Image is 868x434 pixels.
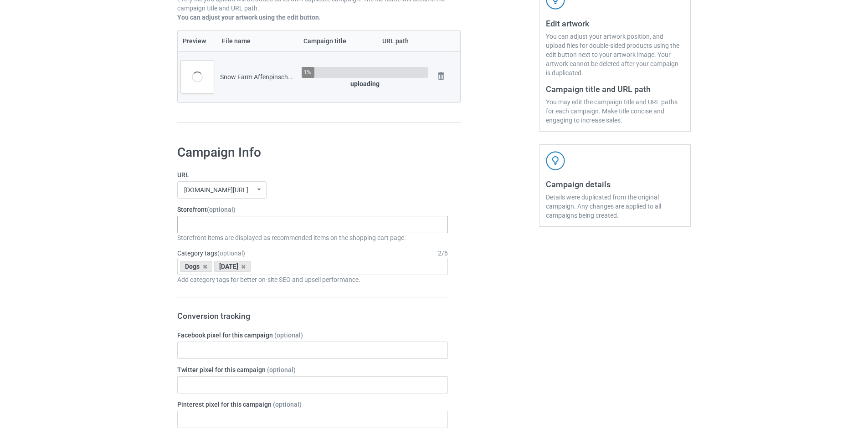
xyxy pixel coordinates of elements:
div: Storefront items are displayed as recommended items on the shopping cart page. [177,233,448,242]
b: You can adjust your artwork using the edit button. [177,14,321,21]
h3: Campaign details [546,179,684,189]
div: Details were duplicated from the original campaign. Any changes are applied to all campaigns bein... [546,193,684,220]
label: Twitter pixel for this campaign [177,365,448,374]
th: File name [217,31,298,51]
div: 2 / 6 [438,249,448,258]
label: Pinterest pixel for this campaign [177,400,448,409]
th: Preview [178,31,217,51]
div: You can adjust your artwork position, and upload files for double-sided products using the edit b... [546,32,684,77]
label: URL [177,170,448,179]
h1: Campaign Info [177,144,448,161]
span: (optional) [217,250,245,257]
span: (optional) [274,332,303,339]
th: URL path [377,31,431,51]
label: Facebook pixel for this campaign [177,331,448,340]
span: (optional) [273,401,302,408]
h3: Edit artwork [546,18,684,29]
div: Dogs [180,261,212,272]
div: [DATE] [214,261,251,272]
span: (optional) [267,366,296,373]
div: Snow Farm Affenpinscher.png [220,72,295,82]
div: You may edit the campaign title and URL paths for each campaign. Make title concise and engaging ... [546,97,684,125]
h3: Conversion tracking [177,311,448,321]
span: (optional) [207,206,236,213]
div: [DOMAIN_NAME][URL] [184,187,248,193]
th: Campaign title [298,31,377,51]
div: Add category tags for better on-site SEO and upsell performance. [177,275,448,284]
img: svg+xml;base64,PD94bWwgdmVyc2lvbj0iMS4wIiBlbmNvZGluZz0iVVRGLTgiPz4KPHN2ZyB3aWR0aD0iNDJweCIgaGVpZ2... [546,151,565,170]
div: 1% [303,69,311,75]
div: uploading [302,79,428,88]
img: svg+xml;base64,PD94bWwgdmVyc2lvbj0iMS4wIiBlbmNvZGluZz0iVVRGLTgiPz4KPHN2ZyB3aWR0aD0iMjhweCIgaGVpZ2... [435,70,447,82]
label: Category tags [177,249,245,258]
label: Storefront [177,205,448,214]
h3: Campaign title and URL path [546,84,684,94]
